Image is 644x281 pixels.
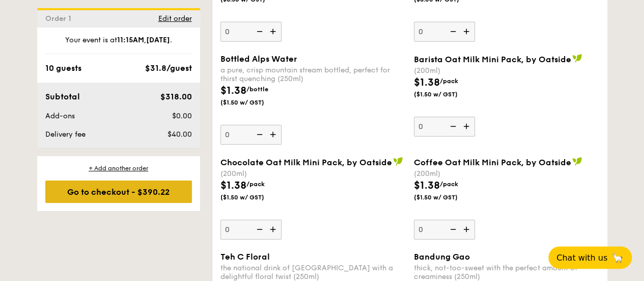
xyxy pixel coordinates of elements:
[414,90,483,98] span: ($1.50 w/ GST)
[414,66,599,75] div: (200ml)
[45,130,86,139] span: Delivery fee
[414,169,599,178] div: (200ml)
[414,76,440,89] span: $1.38
[45,35,192,54] div: Your event is at , .
[45,181,192,203] div: Go to checkout - $390.22
[220,85,246,97] span: $1.38
[414,180,440,192] span: $1.38
[146,36,170,44] strong: [DATE]
[414,193,483,201] span: ($1.50 w/ GST)
[45,112,75,120] span: Add-ons
[246,181,265,188] span: /pack
[572,157,582,166] img: icon-vegan.f8ff3823.svg
[572,54,582,63] img: icon-vegan.f8ff3823.svg
[414,220,475,240] input: Coffee Oat Milk Mini Pack, by Oatside(200ml)$1.38/pack($1.50 w/ GST)
[460,22,475,41] img: icon-add.58712e84.svg
[172,112,191,120] span: $0.00
[414,264,599,281] div: thick, not-too-sweet with the perfect amount of creaminess (250ml)
[414,252,470,262] span: Bandung Gao
[548,246,632,269] button: Chat with us🦙
[160,92,191,101] span: $318.00
[220,193,290,201] span: ($1.50 w/ GST)
[220,169,406,178] div: (200ml)
[444,117,460,136] img: icon-reduce.1d2dbef1.svg
[414,55,571,64] span: Barista Oat Milk Mini Pack, by Oatside
[556,253,607,263] span: Chat with us
[220,125,282,145] input: Bottled Alps Watera pure, crisp mountain stream bottled, perfect for thirst quenching (250ml)$1.3...
[220,98,290,107] span: ($1.50 w/ GST)
[460,220,475,239] img: icon-add.58712e84.svg
[266,125,282,144] img: icon-add.58712e84.svg
[220,264,406,281] div: the national drink of [GEOGRAPHIC_DATA] with a delightful floral twist (250ml)
[251,220,266,239] img: icon-reduce.1d2dbef1.svg
[444,220,460,239] img: icon-reduce.1d2dbef1.svg
[440,78,458,85] span: /pack
[158,14,192,23] span: Edit order
[440,181,458,188] span: /pack
[266,220,282,239] img: icon-add.58712e84.svg
[167,130,191,139] span: $40.00
[220,22,282,42] input: a sunny paradise with every sip – tantalisingly tropical and thirst-quenching (250ml)$5.96/bottle...
[220,180,246,192] span: $1.38
[414,22,475,42] input: full robust arabica beans, cold brewed and packed with sweet, nutty goodness (250ml)$5.50/bottle(...
[220,220,282,240] input: Chocolate Oat Milk Mini Pack, by Oatside(200ml)$1.38/pack($1.50 w/ GST)
[117,36,144,44] strong: 11:15AM
[414,117,475,137] input: Barista Oat Milk Mini Pack, by Oatside(200ml)$1.38/pack($1.50 w/ GST)
[393,157,403,166] img: icon-vegan.f8ff3823.svg
[45,62,81,74] div: 10 guests
[45,92,80,101] span: Subtotal
[251,22,266,41] img: icon-reduce.1d2dbef1.svg
[145,62,192,74] div: $31.8/guest
[266,22,282,41] img: icon-add.58712e84.svg
[220,252,270,262] span: Teh C Floral
[611,252,624,264] span: 🦙
[45,14,75,23] span: Order 1
[414,158,571,167] span: Coffee Oat Milk Mini Pack, by Oatside
[460,117,475,136] img: icon-add.58712e84.svg
[45,164,192,172] div: + Add another order
[251,125,266,144] img: icon-reduce.1d2dbef1.svg
[220,54,297,64] span: Bottled Alps Water
[220,158,392,167] span: Chocolate Oat Milk Mini Pack, by Oatside
[220,66,406,83] div: a pure, crisp mountain stream bottled, perfect for thirst quenching (250ml)
[246,86,268,93] span: /bottle
[444,22,460,41] img: icon-reduce.1d2dbef1.svg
